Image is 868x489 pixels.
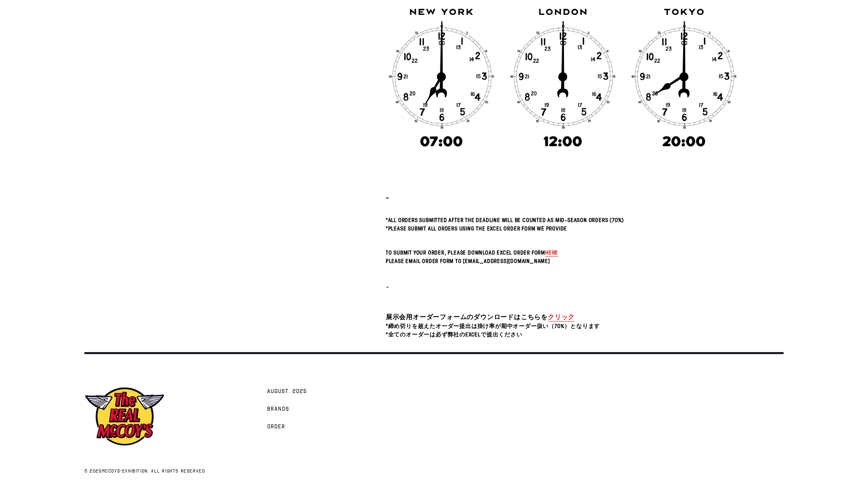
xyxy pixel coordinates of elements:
span: *All orders submitted after the deadline will be counted as Mid-Season Orders (70%) [386,216,624,224]
a: here [545,249,558,257]
a: mccoys-exhibition [102,468,148,474]
span: *全てのオーダーは必ず弊社のExcelで提出ください [386,330,522,338]
a: AUGUST. 2025 [263,382,311,400]
span: To submit your order, please download Excel Order Form [386,249,545,256]
span: Please email Order Form to [EMAIL_ADDRESS][DOMAIN_NAME] [386,257,550,265]
p: © 2025 . All rights reserved. [84,468,418,475]
span: - [386,281,389,291]
span: Order [267,423,285,431]
span: AUGUST. 2025 [267,388,307,396]
strong: - [386,192,389,202]
img: mccoys-exhibition [84,386,165,447]
span: 展示会用オーダーフォームのダウンロードはこちらを [386,312,548,321]
span: *Please submit all orders using the Excel Order Form we provide [386,224,567,232]
span: *締め切りを超えたオーダー提出は掛け率が期中オーダー扱い（70%）となります [386,322,600,330]
a: Order [263,418,289,435]
span: here [545,249,558,256]
a: Brands [263,400,293,418]
span: Brands [267,405,289,414]
a: クリック [548,312,575,322]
